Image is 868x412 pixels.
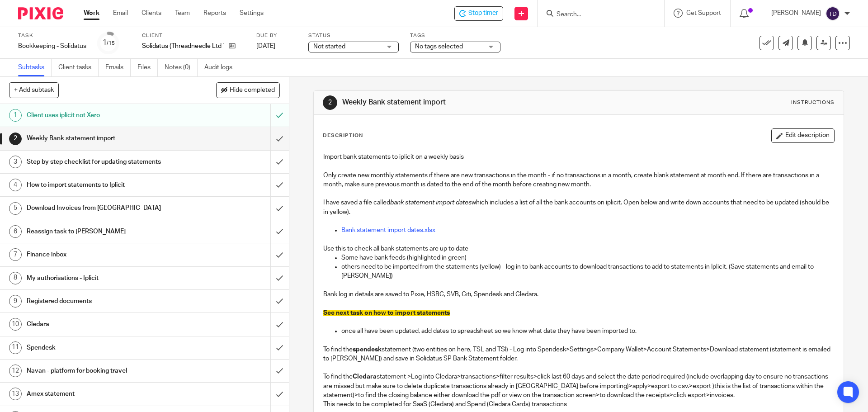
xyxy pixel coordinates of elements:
[9,109,22,122] div: 1
[216,82,280,98] button: Hide completed
[27,201,183,215] h1: Download Invoices from [GEOGRAPHIC_DATA]
[230,87,275,94] span: Hide completed
[204,59,239,76] a: Audit logs
[9,318,22,331] div: 10
[256,32,297,39] label: Due by
[323,400,834,409] p: This needs to be completed for SaaS (Cledara) and Spend (Cledara Cards) transactions
[9,295,22,308] div: 9
[137,59,158,76] a: Files
[27,364,183,378] h1: Navan - platform for booking travel
[342,98,598,107] h1: Weekly Bank statement import
[556,11,637,19] input: Search
[18,32,86,39] label: Task
[353,374,377,380] strong: Cledara
[323,244,834,253] p: Use this to check all bank statements are up to date
[410,32,500,39] label: Tags
[9,272,22,284] div: 8
[9,365,22,377] div: 12
[27,248,183,261] h1: Finance inbox
[142,42,224,51] p: Solidatus (Threadneedle Ltd T/A)
[27,109,183,122] h1: Client uses iplicit not Xero
[323,290,834,299] p: Bank log in details are saved to Pixie, HSBC, SVB, Citi, Spendesk and Cledara.
[771,9,821,18] p: [PERSON_NAME]
[341,262,834,281] p: others need to be imported from the statements (yellow) - log in to bank accounts to download tra...
[341,327,834,336] p: once all have been updated, add dates to spreadsheet so we know what date they have been imported...
[9,156,22,168] div: 3
[390,199,472,206] em: bank statement import dates
[142,32,245,39] label: Client
[27,317,183,331] h1: Cledara
[323,345,834,364] p: To find the statement (two entities on here, TSL and TSI) - Log into Spendesk>Settings>Company Wa...
[323,152,834,161] p: Import bank statements to iplicit on a weekly basis
[323,372,834,400] p: To find the statement >Log into Cledara>transactions>filter results>click last 60 days and select...
[323,132,363,139] p: Description
[58,59,99,76] a: Client tasks
[771,128,835,143] button: Edit description
[256,43,275,49] span: [DATE]
[9,341,22,354] div: 11
[113,9,128,18] a: Email
[341,227,435,233] a: Bank statement import dates.xlsx
[27,387,183,401] h1: Amex statement
[27,225,183,238] h1: Reassign task to [PERSON_NAME]
[9,133,22,145] div: 2
[313,43,345,50] span: Not started
[9,225,22,238] div: 6
[9,82,59,98] button: + Add subtask
[240,9,264,18] a: Settings
[142,9,161,18] a: Clients
[103,38,115,48] div: 1
[27,132,183,145] h1: Weekly Bank statement import
[686,10,721,16] span: Get Support
[165,59,198,76] a: Notes (0)
[18,7,63,19] img: Pixie
[323,95,337,110] div: 2
[18,42,86,51] div: Bookkeeping - Solidatus
[107,41,115,46] small: /15
[9,202,22,215] div: 5
[454,6,503,21] div: Solidatus (Threadneedle Ltd T/A) - Bookkeeping - Solidatus
[341,253,834,262] p: Some have bank feeds (highlighted in green)
[175,9,190,18] a: Team
[468,9,498,18] span: Stop timer
[27,178,183,192] h1: How to import statements to Iplicit
[18,59,52,76] a: Subtasks
[353,346,382,353] strong: spendesk
[84,9,99,18] a: Work
[323,198,834,217] p: I have saved a file called which includes a list of all the bank accounts on iplicit. Open below ...
[203,9,226,18] a: Reports
[105,59,131,76] a: Emails
[9,388,22,400] div: 13
[9,248,22,261] div: 7
[27,294,183,308] h1: Registered documents
[791,99,835,106] div: Instructions
[27,271,183,285] h1: My authorisations - Iplicit
[826,6,840,21] img: svg%3E
[308,32,399,39] label: Status
[9,179,22,191] div: 4
[27,155,183,169] h1: Step by step checklist for updating statements
[27,341,183,355] h1: Spendesk
[323,171,834,189] p: Only create new monthly statements if there are new transactions in the month - if no transaction...
[323,310,450,316] span: See next task on how to import statements
[415,43,463,50] span: No tags selected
